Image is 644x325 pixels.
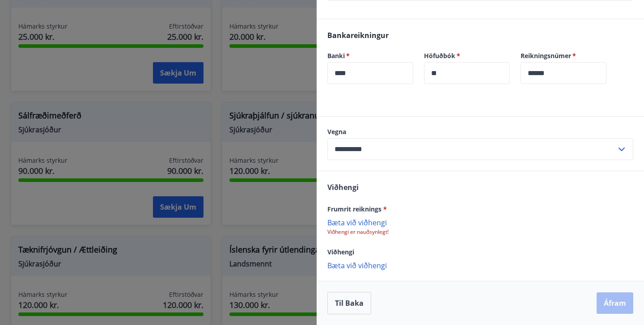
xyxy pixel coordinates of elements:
span: Viðhengi [327,182,359,192]
span: Bankareikningur [327,30,389,40]
p: Bæta við viðhengi [327,261,633,270]
label: Banki [327,51,413,60]
span: Viðhengi [327,248,354,256]
label: Höfuðbók [424,51,510,60]
p: Bæta við viðhengi [327,218,633,227]
label: Reikningsnúmer [521,51,606,60]
label: Vegna [327,127,633,136]
span: Frumrit reiknings [327,205,387,213]
p: Viðhengi er nauðsynlegt! [327,228,633,236]
button: Til baka [327,292,371,314]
